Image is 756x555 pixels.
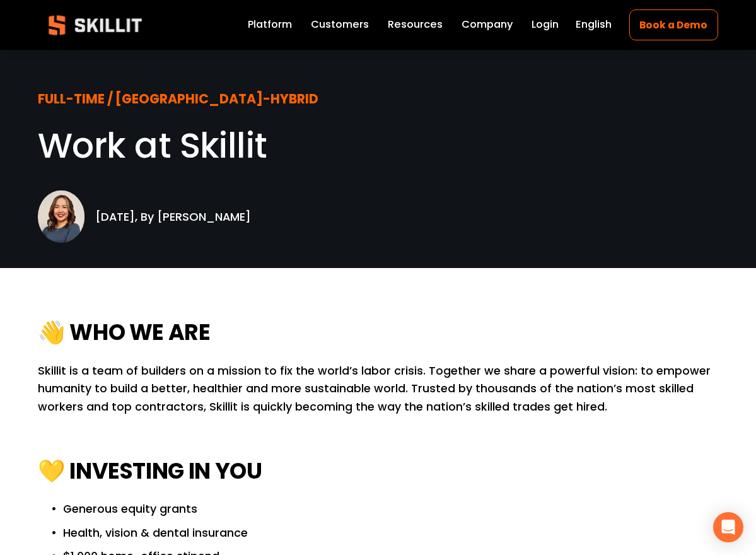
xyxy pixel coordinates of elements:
p: Generous equity grants [63,500,718,518]
a: Customers [311,16,369,34]
div: language picker [576,16,612,34]
a: Company [462,16,513,34]
strong: FULL-TIME / [GEOGRAPHIC_DATA]-HYBRID [38,90,318,108]
span: Resources [388,17,443,32]
strong: 💛 INVESTING IN YOU [38,455,262,486]
strong: 👋 WHO WE ARE [38,317,211,348]
span: English [576,17,612,32]
span: Work at Skillit [38,121,267,170]
div: Open Intercom Messenger [713,512,743,542]
a: Login [532,16,559,34]
a: folder dropdown [388,16,443,34]
p: Health, vision & dental insurance [63,524,718,542]
img: Skillit [38,6,153,44]
a: Platform [248,16,292,34]
p: [DATE], By [PERSON_NAME] [95,190,286,226]
p: Skillit is a team of builders on a mission to fix the world’s labor crisis. Together we share a p... [38,362,718,416]
a: Book a Demo [629,9,718,40]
